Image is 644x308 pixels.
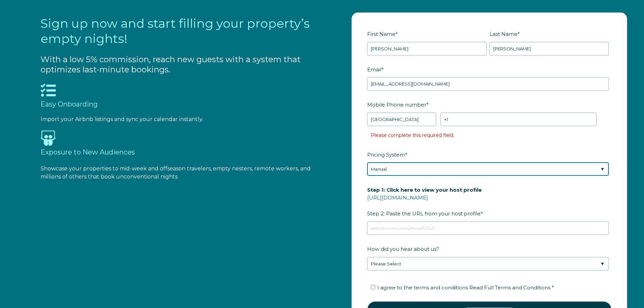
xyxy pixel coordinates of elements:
[371,132,454,138] label: Please complete this required field.
[367,244,439,254] span: How did you hear about us?
[469,284,550,291] span: Read Full Terms and Conditions
[41,116,203,122] span: Import your Airbnb listings and sync your calendar instantly.
[367,185,482,195] span: Step 1: Click here to view your host profile
[41,100,98,108] span: Easy Onboarding
[371,285,375,289] input: I agree to the terms and conditions Read Full Terms and Conditions *
[41,148,135,156] span: Exposure to New Audiences
[367,99,426,110] span: Mobile Phone number
[367,149,405,160] span: Pricing System
[367,185,482,219] span: Step 2: Paste the URL from your host profile
[367,194,428,201] a: [URL][DOMAIN_NAME]
[367,29,396,39] span: First Name
[490,29,518,39] span: Last Name
[377,284,554,291] span: I agree to the terms and conditions
[41,16,310,46] span: Sign up now and start filling your property’s empty nights!
[41,54,301,74] span: With a low 5% commission, reach new guests with a system that optimizes last-minute bookings.
[468,284,552,291] a: Read Full Terms and Conditions
[367,221,609,235] input: airbnb.com/users/show/12345
[41,165,311,180] span: Showcase your properties to mid-week and offseason travelers, empty nesters, remote workers, and ...
[367,64,381,75] span: Email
